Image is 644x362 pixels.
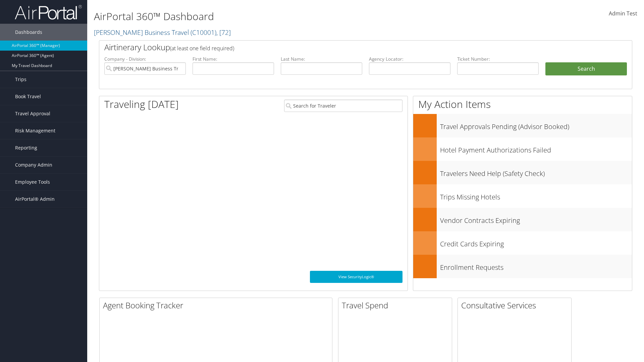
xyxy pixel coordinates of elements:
span: Trips [15,71,26,88]
h3: Credit Cards Expiring [440,236,632,249]
h3: Travel Approvals Pending (Advisor Booked) [440,119,632,131]
h3: Travelers Need Help (Safety Check) [440,166,632,178]
h1: My Action Items [413,97,632,111]
a: Credit Cards Expiring [413,231,632,255]
span: (at least one field required) [170,45,234,52]
span: Dashboards [15,24,42,41]
button: Search [545,62,627,76]
h1: AirPortal 360™ Dashboard [94,9,456,23]
span: AirPortal® Admin [15,191,55,207]
span: ( C10001 ) [191,28,216,37]
h3: Hotel Payment Authorizations Failed [440,142,632,155]
span: , [ 72 ] [216,28,231,37]
h2: Airtinerary Lookup [104,42,583,53]
span: Admin Test [609,10,637,17]
img: airportal-logo.png [15,4,82,20]
span: Book Travel [15,88,41,105]
a: Trips Missing Hotels [413,184,632,208]
h3: Vendor Contracts Expiring [440,213,632,225]
a: Travelers Need Help (Safety Check) [413,161,632,184]
a: Vendor Contracts Expiring [413,208,632,231]
label: Agency Locator: [369,56,450,62]
h2: Travel Spend [342,300,452,311]
label: Company - Division: [104,56,186,62]
span: Reporting [15,139,37,156]
h3: Trips Missing Hotels [440,189,632,202]
h2: Consultative Services [461,300,571,311]
a: Admin Test [609,3,637,24]
a: Hotel Payment Authorizations Failed [413,137,632,161]
a: View SecurityLogic® [310,271,402,283]
h1: Traveling [DATE] [104,97,179,111]
span: Risk Management [15,122,55,139]
a: Enrollment Requests [413,255,632,278]
h2: Agent Booking Tracker [103,300,332,311]
a: [PERSON_NAME] Business Travel [94,28,231,37]
h3: Enrollment Requests [440,259,632,272]
label: Ticket Number: [457,56,539,62]
input: Search for Traveler [284,100,402,112]
a: Travel Approvals Pending (Advisor Booked) [413,114,632,137]
label: Last Name: [281,56,362,62]
span: Company Admin [15,157,52,173]
label: First Name: [193,56,274,62]
span: Travel Approval [15,105,50,122]
span: Employee Tools [15,174,50,190]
